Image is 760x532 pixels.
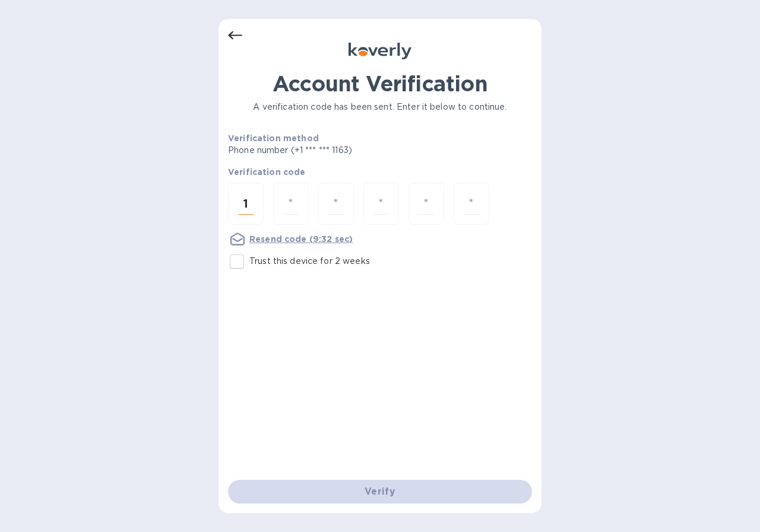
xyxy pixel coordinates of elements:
[249,234,353,244] u: Resend code (9:32 sec)
[228,133,319,143] b: Verification method
[228,101,532,113] p: A verification code has been sent. Enter it below to continue.
[228,166,532,178] p: Verification code
[249,255,370,267] p: Trust this device for 2 weeks
[228,71,532,96] h1: Account Verification
[228,144,443,157] p: Phone number (+1 *** *** 1163)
